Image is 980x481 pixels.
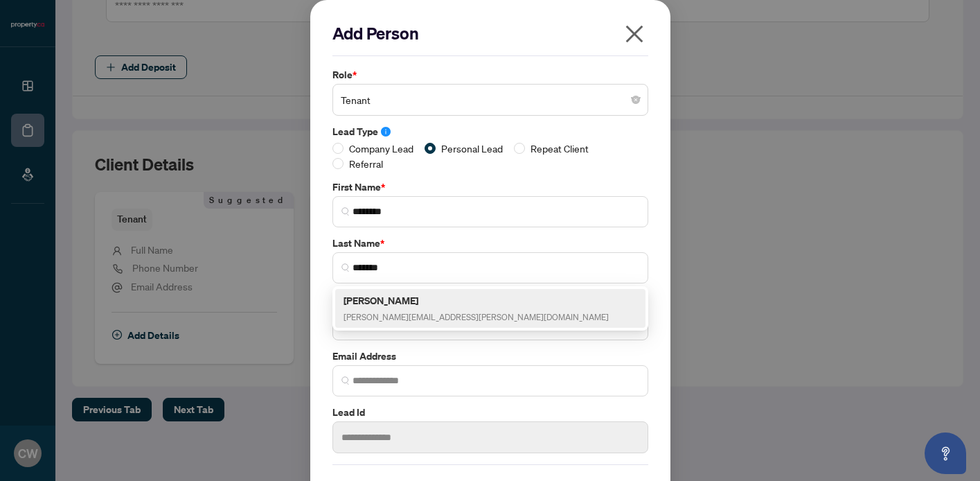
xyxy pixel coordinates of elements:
span: info-circle [381,127,391,137]
label: Last Name [332,236,648,251]
img: search_icon [341,207,350,216]
span: Repeat Client [525,141,594,156]
label: Email Address [332,349,648,364]
img: search_icon [341,263,350,272]
span: close-circle [632,96,640,104]
label: Lead Type [332,124,648,139]
span: close [623,23,645,45]
label: Lead Id [332,405,648,420]
span: Tenant [341,87,640,113]
img: search_icon [341,376,350,385]
button: Open asap [925,432,966,474]
span: [PERSON_NAME][EMAIL_ADDRESS][PERSON_NAME][DOMAIN_NAME] [344,312,609,322]
span: Referral [344,156,389,171]
h2: Add Person [332,22,648,44]
label: Role [332,67,648,82]
label: First Name [332,180,648,195]
span: Personal Lead [436,141,508,156]
h5: [PERSON_NAME] [344,292,609,308]
span: Company Lead [344,141,419,156]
